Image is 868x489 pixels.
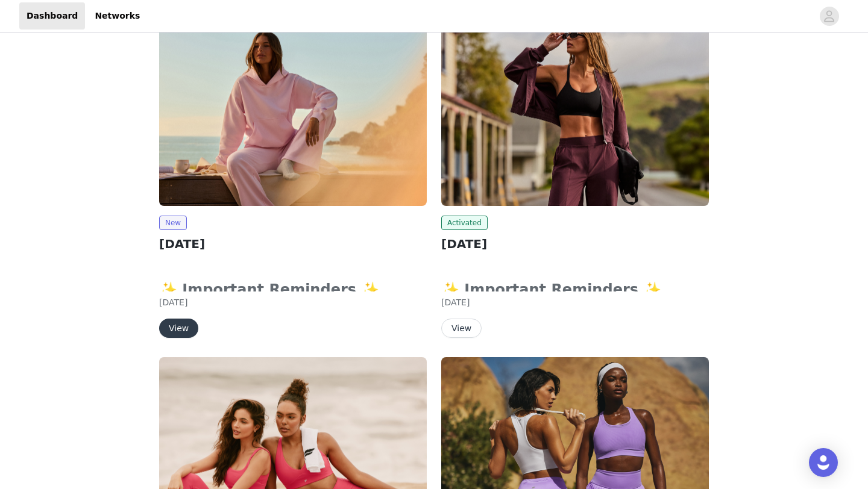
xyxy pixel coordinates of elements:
[87,2,147,30] a: Networks
[823,7,835,26] div: avatar
[159,281,387,298] strong: ✨ Important Reminders ✨
[441,297,470,307] span: [DATE]
[441,216,488,230] span: Activated
[159,216,187,230] span: New
[441,319,482,338] button: View
[19,2,85,30] a: Dashboard
[809,448,838,477] div: Open Intercom Messenger
[441,281,669,298] strong: ✨ Important Reminders ✨
[159,235,427,253] h2: [DATE]
[159,319,198,338] button: View
[159,324,198,333] a: View
[441,235,709,253] h2: [DATE]
[159,5,427,206] img: Fabletics
[159,297,187,307] span: [DATE]
[441,324,482,333] a: View
[441,5,709,206] img: Fabletics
